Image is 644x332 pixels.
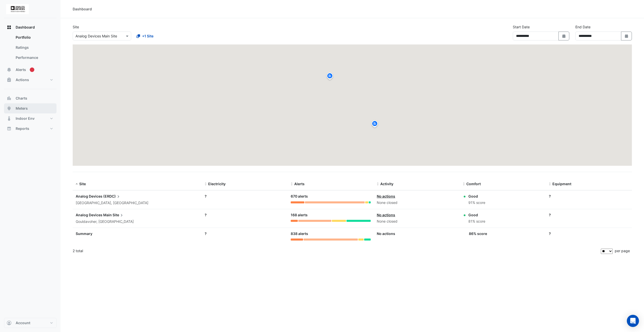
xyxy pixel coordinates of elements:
[4,65,57,75] button: Alerts
[377,231,457,236] div: No actions
[4,113,57,124] button: Indoor Env
[205,194,285,199] div: ?
[16,106,28,111] span: Meters
[103,194,121,199] span: (ERDC)
[4,93,57,103] button: Charts
[562,34,566,38] fa-icon: Select Date
[377,200,457,206] div: None closed
[549,194,629,199] div: ?
[377,219,457,224] div: None closed
[76,219,199,225] div: Gouldavoher, [GEOGRAPHIC_DATA]
[7,96,12,101] app-icon: Charts
[549,231,629,236] div: ?
[73,24,79,30] label: Site
[76,194,102,198] span: Analog Devices
[469,231,487,236] div: 86% score
[468,219,485,224] div: 81% score
[7,116,12,121] app-icon: Indoor Env
[205,212,285,218] div: ?
[12,42,57,53] a: Ratings
[513,24,530,30] label: Start Date
[468,194,485,199] div: Good
[291,194,371,199] div: 670 alerts
[76,200,199,206] div: [GEOGRAPHIC_DATA], [GEOGRAPHIC_DATA]
[73,245,600,257] div: 2 total
[76,231,92,236] span: Summary
[4,32,57,65] div: Dashboard
[4,22,57,32] button: Dashboard
[627,315,639,327] div: Open Intercom Messenger
[7,106,12,111] app-icon: Meters
[7,67,12,72] app-icon: Alerts
[4,318,57,328] button: Account
[12,53,57,63] a: Performance
[16,67,26,72] span: Alerts
[7,25,12,30] app-icon: Dashboard
[133,32,157,40] button: +1 Site
[4,103,57,113] button: Meters
[552,182,571,186] span: Equipment
[76,213,112,217] span: Analog Devices Main
[380,182,393,186] span: Activity
[79,182,86,186] span: Site
[294,182,305,186] span: Alerts
[575,24,591,30] label: End Date
[377,213,395,217] a: No actions
[468,212,485,218] div: Good
[205,231,285,236] div: ?
[16,77,29,82] span: Actions
[30,67,34,72] div: Tooltip anchor
[6,4,29,14] img: Company Logo
[326,72,334,81] img: site-pin.svg
[377,194,395,198] a: No actions
[208,182,226,186] span: Electricity
[624,34,629,38] fa-icon: Select Date
[4,124,57,134] button: Reports
[12,32,57,42] a: Portfolio
[466,182,481,186] span: Comfort
[142,33,153,39] span: +1 Site
[73,6,92,12] div: Dashboard
[113,212,124,218] span: Site
[371,120,379,129] img: site-pin.svg
[468,200,485,206] div: 91% score
[16,126,29,131] span: Reports
[16,96,27,101] span: Charts
[16,116,35,121] span: Indoor Env
[16,320,30,325] span: Account
[615,249,630,253] span: per page
[7,126,12,131] app-icon: Reports
[16,25,35,30] span: Dashboard
[291,212,371,218] div: 168 alerts
[291,231,371,237] div: 838 alerts
[7,77,12,82] app-icon: Actions
[549,212,629,218] div: ?
[4,75,57,85] button: Actions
